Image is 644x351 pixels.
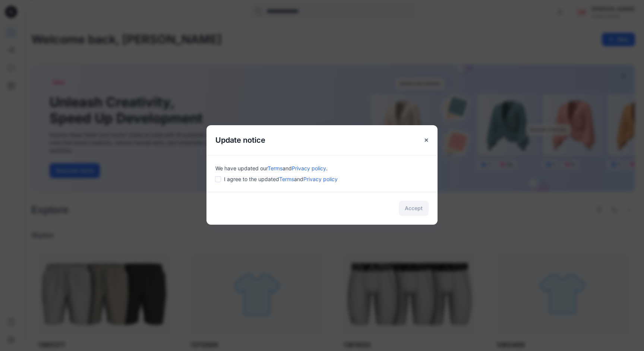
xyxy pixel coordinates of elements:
[303,176,338,182] a: Privacy policy
[420,133,433,147] button: Close
[282,165,292,171] span: and
[292,165,326,171] a: Privacy policy
[268,165,282,171] a: Terms
[215,164,429,172] div: We have updated our .
[224,175,338,183] span: I agree to the updated
[294,176,303,182] span: and
[279,176,294,182] a: Terms
[206,125,274,155] h5: Update notice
